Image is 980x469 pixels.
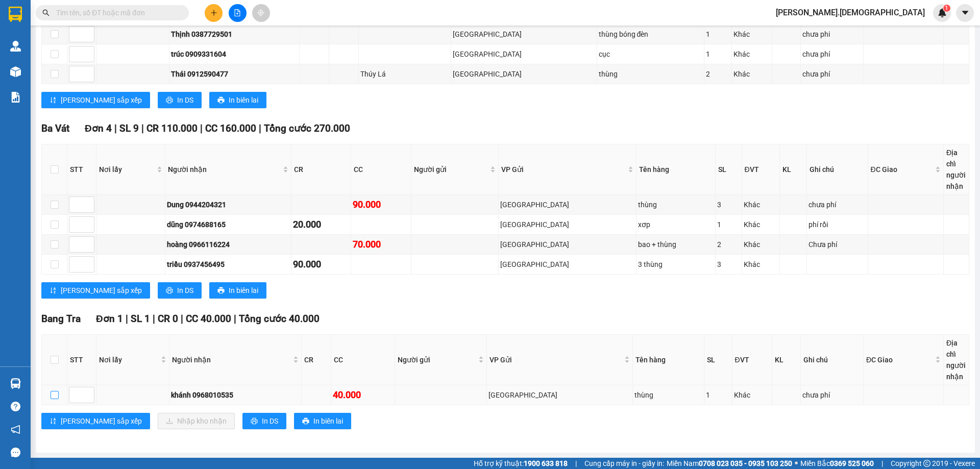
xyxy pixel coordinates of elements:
span: printer [217,287,225,295]
span: Người nhận [172,354,291,365]
div: khánh 0968010535 [171,389,300,401]
div: Địa chỉ người nhận [946,147,966,192]
button: printerIn biên lai [209,282,266,299]
div: Chưa phí [808,239,866,250]
th: Tên hàng [633,335,705,385]
div: Thái 0912590477 [171,68,298,80]
img: logo-vxr [9,7,22,22]
div: 1 [717,219,740,230]
td: Sài Gòn [487,385,632,405]
span: 1 [945,5,948,12]
div: 90.000 [353,198,409,212]
div: Khác [733,48,770,60]
span: copyright [923,460,930,467]
th: Ghi chú [807,144,868,195]
span: printer [217,96,225,105]
span: Tổng cước 40.000 [239,313,320,325]
span: In DS [177,285,193,296]
span: | [181,313,183,325]
span: aim [257,9,264,16]
div: Khác [744,239,778,250]
div: thùng [599,68,703,80]
span: Người gửi [414,164,488,175]
span: [PERSON_NAME] sắp xếp [61,285,142,296]
div: hoàng 0966116224 [167,239,289,250]
div: Địa chỉ người nhận [946,337,966,382]
span: Nơi lấy [99,164,155,175]
span: sort-ascending [50,287,57,295]
div: [GEOGRAPHIC_DATA] [488,389,630,401]
span: Miền Bắc [800,458,874,469]
span: Hỗ trợ kỹ thuật: [474,458,568,469]
strong: 0369 525 060 [830,459,874,467]
span: CR 110.000 [146,122,198,134]
div: thùng [634,389,703,401]
span: message [11,448,20,457]
span: question-circle [11,402,20,411]
span: | [114,122,117,134]
button: downloadNhập kho nhận [158,413,235,429]
button: aim [252,4,270,22]
div: Khác [744,219,778,230]
span: Nơi lấy [99,354,159,365]
img: solution-icon [10,92,21,103]
span: [PERSON_NAME] sắp xếp [61,94,142,106]
div: chưa phí [808,199,866,210]
div: 1 [706,48,730,60]
div: chưa phí [802,68,862,80]
td: Sài Gòn [451,64,597,84]
button: printerIn DS [242,413,286,429]
span: printer [251,417,258,426]
th: ĐVT [742,144,780,195]
div: Khác [734,389,771,401]
div: [GEOGRAPHIC_DATA] [500,199,634,210]
span: SL 9 [119,122,139,134]
div: Thúy Lá [360,68,449,80]
span: sort-ascending [50,417,57,426]
span: | [126,313,128,325]
span: Đơn 4 [85,122,112,134]
td: Sài Gòn [499,255,636,275]
span: printer [302,417,309,426]
button: plus [205,4,223,22]
div: [GEOGRAPHIC_DATA] [453,68,595,80]
div: 3 [717,199,740,210]
span: Tổng cước 270.000 [264,122,350,134]
img: icon-new-feature [938,8,947,17]
td: Sài Gòn [499,195,636,215]
span: | [259,122,261,134]
span: printer [166,96,173,105]
button: caret-down [956,4,974,22]
button: sort-ascending[PERSON_NAME] sắp xếp [41,92,150,108]
span: Ba Vát [41,122,69,134]
div: 2 [706,68,730,80]
span: ĐC Giao [871,164,933,175]
span: Đơn 1 [96,313,123,325]
div: cục [599,48,703,60]
span: Cung cấp máy in - giấy in: [584,458,664,469]
span: search [42,9,50,16]
div: phí rồi [808,219,866,230]
div: 1 [706,389,730,401]
td: Sài Gòn [451,24,597,44]
span: [PERSON_NAME].[DEMOGRAPHIC_DATA] [768,6,933,19]
th: Tên hàng [636,144,716,195]
th: CR [302,335,331,385]
th: CC [351,144,411,195]
span: In biên lai [229,94,258,106]
div: [GEOGRAPHIC_DATA] [500,239,634,250]
div: [GEOGRAPHIC_DATA] [453,48,595,60]
td: Sài Gòn [451,44,597,64]
span: In DS [262,415,278,427]
span: | [881,458,883,469]
div: 90.000 [293,257,350,271]
span: VP Gửi [489,354,622,365]
span: CC 40.000 [186,313,231,325]
div: xơp [638,219,714,230]
th: KL [780,144,807,195]
div: triều 0937456495 [167,259,289,270]
th: SL [704,335,732,385]
div: Thịnh 0387729501 [171,29,298,40]
th: CC [331,335,395,385]
div: Khác [733,68,770,80]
